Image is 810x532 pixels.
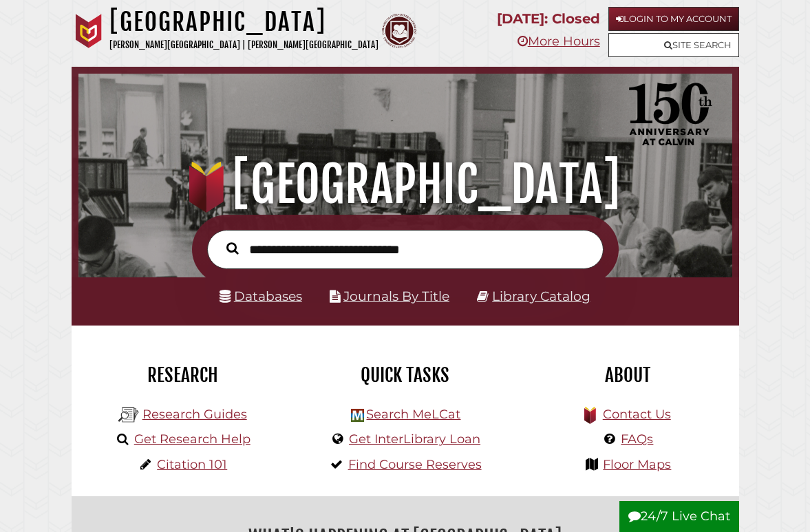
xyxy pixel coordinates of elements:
a: Floor Maps [603,457,671,472]
h2: Quick Tasks [304,363,506,387]
a: Search MeLCat [366,407,460,422]
p: [DATE]: Closed [497,7,600,31]
h2: Research [82,363,284,387]
a: Contact Us [603,407,671,422]
a: More Hours [518,34,600,49]
a: Citation 101 [157,457,227,472]
p: [PERSON_NAME][GEOGRAPHIC_DATA] | [PERSON_NAME][GEOGRAPHIC_DATA] [109,37,379,53]
h1: [GEOGRAPHIC_DATA] [109,7,379,37]
a: Library Catalog [492,288,590,304]
a: Databases [220,288,302,304]
h2: About [526,363,728,387]
a: Research Guides [142,407,247,422]
i: Search [226,242,238,255]
a: Login to My Account [608,7,739,31]
a: Find Course Reserves [348,457,482,472]
a: Get InterLibrary Loan [349,432,480,447]
a: Site Search [608,33,739,57]
a: Get Research Help [134,432,251,447]
a: Journals By Title [343,288,449,304]
img: Hekman Library Logo [118,405,139,425]
img: Hekman Library Logo [351,409,364,422]
button: Search [220,240,245,258]
a: FAQs [621,432,653,447]
h1: [GEOGRAPHIC_DATA] [90,154,720,215]
img: Calvin Theological Seminary [382,14,416,48]
img: Calvin University [72,14,106,48]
